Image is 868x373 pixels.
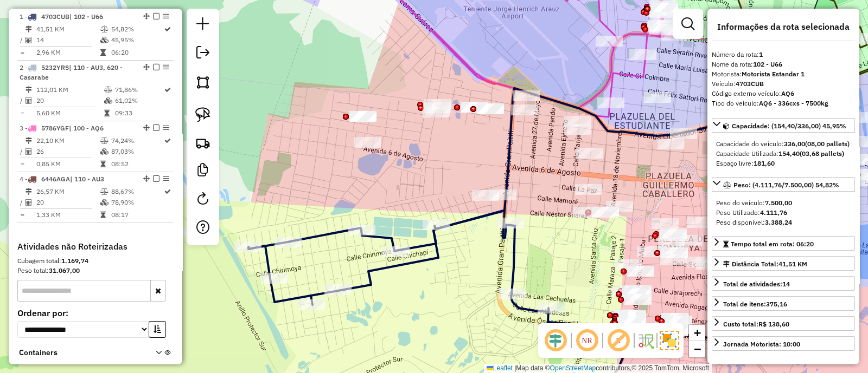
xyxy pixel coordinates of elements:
a: Total de atividades:14 [712,276,855,291]
div: Atividade não roteirizada - L.LUCY [619,311,646,322]
span: 1 - [20,12,103,21]
span: 3 - [20,124,104,132]
div: Atividade não roteirizada - LIZ ALEJANDRA F [611,286,639,297]
i: Distância Total [25,87,32,93]
img: Selecionar atividades - laço [195,107,210,122]
span: Peso: (4.111,76/7.500,00) 54,82% [733,181,839,189]
strong: 1.169,74 [61,257,88,265]
a: Criar modelo [192,159,214,184]
td: 88,67% [111,186,163,197]
td: 112,01 KM [36,84,104,95]
div: Atividade não roteirizada - T. JHOMAR [461,102,488,113]
a: Jornada Motorista: 10:00 [712,336,855,351]
div: Atividade não roteirizada - T. MARIA [660,228,687,239]
a: Peso: (4.111,76/7.500,00) 54,82% [712,177,855,192]
em: Opções [163,64,169,70]
i: Tempo total em rota [104,110,110,116]
div: Atividade não roteirizada - T. ELECONOMICO [354,137,381,148]
td: 20 [36,95,104,106]
div: Capacidade do veículo: [716,139,851,149]
td: 20 [36,197,100,208]
i: Rota otimizada [164,138,171,144]
a: Leaflet [487,364,513,372]
div: Atividade não roteirizada - JANNETH PRADO M [661,247,688,258]
div: Atividade não roteirizada - R. SILENIA [614,310,641,320]
div: Atividade não roteirizada - LI. BELMAT [618,317,646,328]
a: Distância Total:41,51 KM [712,256,855,271]
strong: 154,40 [778,149,800,158]
h4: Atividades não Roteirizadas [17,241,174,252]
td: / [20,95,25,106]
a: Total de itens:375,16 [712,296,855,311]
em: Finalizar rota [153,125,159,131]
i: % de utilização do peso [100,26,108,32]
strong: 4.111,76 [760,208,787,217]
td: 41,51 KM [36,24,100,35]
div: Atividade não roteirizada - SUPER CORTEZ [687,257,714,267]
a: Tempo total em rota: 06:20 [712,236,855,251]
div: Jornada Motorista: 10:00 [723,339,800,349]
i: Total de Atividades [25,97,32,104]
div: Atividade não roteirizada - L. RK [619,310,646,321]
i: % de utilização da cubagem [104,97,112,104]
img: Fluxo de ruas [637,332,654,349]
img: Selecionar atividades - polígono [195,75,210,90]
strong: AQ6 [781,89,794,97]
div: Atividade não roteirizada - ILDA [575,184,602,195]
span: | 110 - AU3, 620 - Casarabe [20,63,123,81]
td: 78,90% [111,197,163,208]
div: Peso disponível: [716,218,851,227]
span: Ocultar deslocamento [542,328,569,354]
td: 1,33 KM [36,210,100,220]
i: Total de Atividades [25,37,32,43]
td: 08:52 [111,159,163,169]
img: Criar rota [195,135,210,150]
div: Número da rota: [712,50,855,60]
a: Reroteirizar Sessão [192,188,214,212]
span: Capacidade: (154,40/336,00) 45,95% [732,122,846,130]
div: Atividade não roteirizada - JOSE [564,116,591,127]
td: = [20,47,25,58]
img: Exibir/Ocultar setores [660,331,679,350]
i: % de utilização do peso [100,188,108,195]
td: 87,03% [111,146,163,157]
div: Atividade não roteirizada - L. JUANA [618,316,646,327]
a: Exibir filtros [677,13,699,35]
div: Atividade não roteirizada - L. LOS MOPRIS [592,207,619,218]
td: / [20,197,25,208]
td: = [20,210,25,220]
div: Espaço livre: [716,159,851,168]
div: Motorista: [712,69,855,79]
div: Cubagem total: [17,256,174,266]
i: Total de Atividades [25,199,32,206]
i: Tempo total em rota [100,161,106,167]
span: 2 - [20,63,123,81]
div: Nome da rota: [712,60,855,69]
div: Atividade não roteirizada - JULIETA AGUIRRE [622,289,649,299]
td: / [20,35,25,45]
span: | [514,364,516,372]
em: Finalizar rota [153,64,159,70]
span: 41,51 KM [778,260,807,268]
div: Peso total: [17,266,174,276]
td: = [20,159,25,169]
div: Distância Total: [723,259,807,269]
td: 26,57 KM [36,186,100,197]
span: Peso do veículo: [716,199,792,207]
div: Total de itens: [723,299,787,309]
div: Atividade não roteirizada - T. WILMA [615,259,642,270]
div: Custo total: [723,319,789,329]
div: Atividade não roteirizada - SERGIE ANTONIO [472,190,499,201]
span: − [694,342,701,356]
strong: 3.388,24 [765,218,792,226]
div: Atividade não roteirizada - T. AROMA [477,103,504,114]
strong: 375,16 [766,300,787,308]
span: | 100 - AQ6 [69,124,104,132]
td: 0,85 KM [36,159,100,169]
span: 4 - [20,175,104,183]
div: Atividade não roteirizada - HELEN PILAR MAM [651,3,678,14]
td: 74,24% [111,135,163,146]
div: Atividade não roteirizada - ROBIN WINDER A [665,316,692,326]
a: OpenStreetMap [550,364,596,372]
i: Distância Total [25,26,32,32]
